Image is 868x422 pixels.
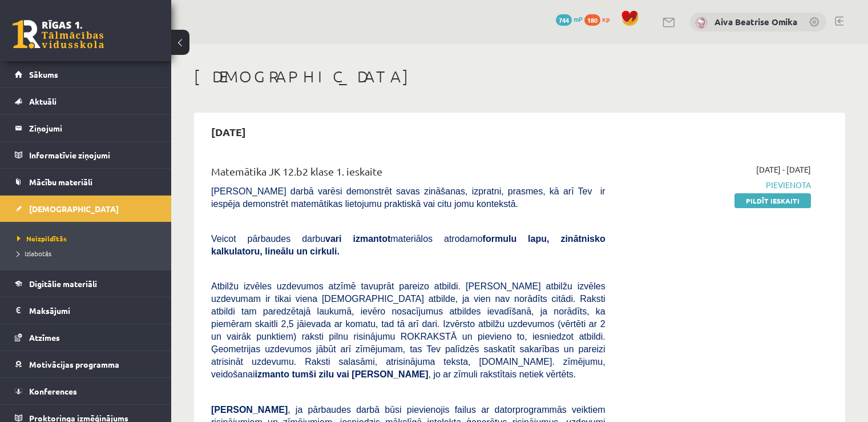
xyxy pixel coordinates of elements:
span: Digitālie materiāli [29,278,97,289]
img: Aiva Beatrise Omika [696,17,707,29]
span: Sākums [29,69,58,79]
legend: Maksājumi [29,297,157,324]
a: Pildīt ieskaiti [734,193,811,208]
span: Pievienota [623,179,811,191]
span: Neizpildītās [17,234,67,243]
b: tumši zilu vai [PERSON_NAME] [292,369,428,379]
legend: Informatīvie ziņojumi [29,142,157,168]
span: Veicot pārbaudes darbu materiālos atrodamo [211,234,605,256]
span: Atzīmes [29,332,60,343]
span: [PERSON_NAME] darbā varēsi demonstrēt savas zināšanas, izpratni, prasmes, kā arī Tev ir iespēja d... [211,186,605,209]
h1: [DEMOGRAPHIC_DATA] [194,67,845,86]
h2: [DATE] [200,118,257,145]
span: Aktuāli [29,96,56,106]
a: Motivācijas programma [15,351,157,377]
a: Neizpildītās [17,233,160,244]
span: mP [574,14,583,23]
a: Izlabotās [17,248,160,258]
span: Atbilžu izvēles uzdevumos atzīmē tavuprāt pareizo atbildi. [PERSON_NAME] atbilžu izvēles uzdevuma... [211,281,605,379]
a: Maksājumi [15,297,157,324]
legend: Ziņojumi [29,115,157,141]
span: Izlabotās [17,249,51,258]
a: 744 mP [556,14,583,23]
span: xp [602,14,609,23]
a: Konferences [15,378,157,404]
b: izmanto [255,369,289,379]
span: [PERSON_NAME] [211,405,288,415]
b: formulu lapu, zinātnisko kalkulatoru, lineālu un cirkuli. [211,234,605,256]
span: 180 [584,14,600,26]
span: Konferences [29,386,77,396]
b: vari izmantot [325,234,390,244]
a: Mācību materiāli [15,169,157,195]
a: Aiva Beatrise Omika [714,16,797,27]
span: Mācību materiāli [29,177,92,187]
span: [DEMOGRAPHIC_DATA] [29,204,119,214]
a: Informatīvie ziņojumi [15,142,157,168]
span: 744 [556,14,572,26]
span: [DATE] - [DATE] [756,164,811,176]
a: Digitālie materiāli [15,270,157,297]
a: Rīgas 1. Tālmācības vidusskola [13,20,104,49]
a: Atzīmes [15,324,157,351]
a: Aktuāli [15,88,157,114]
a: [DEMOGRAPHIC_DATA] [15,196,157,222]
span: Motivācijas programma [29,359,119,369]
div: Matemātika JK 12.b2 klase 1. ieskaite [211,164,605,185]
a: 180 xp [584,14,615,23]
a: Sākums [15,61,157,87]
a: Ziņojumi [15,115,157,141]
